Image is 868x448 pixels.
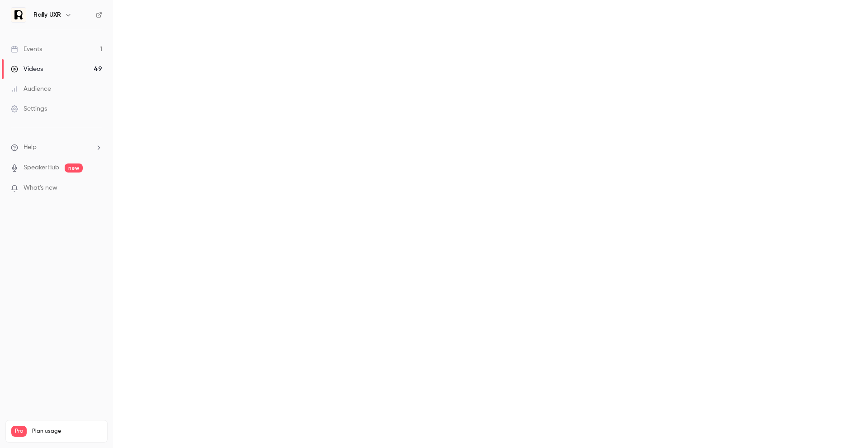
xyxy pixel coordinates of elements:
span: Plan usage [32,428,102,435]
iframe: Noticeable Trigger [91,184,102,192]
span: Pro [11,426,27,437]
img: Rally UXR [11,8,26,22]
a: SpeakerHub [24,163,59,173]
li: help-dropdown-opener [11,143,102,152]
div: Videos [11,65,43,74]
span: new [65,163,83,173]
h6: Rally UXR [33,10,61,19]
span: What's new [24,183,57,193]
div: Settings [11,104,47,113]
div: Events [11,45,42,54]
span: Help [24,143,37,152]
div: Audience [11,84,51,93]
